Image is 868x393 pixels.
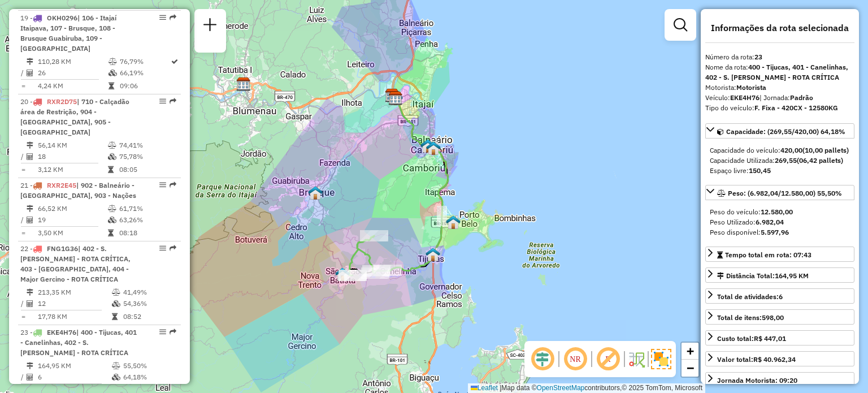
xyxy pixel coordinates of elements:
td: 26 [37,67,108,79]
a: Total de atividades:6 [705,288,854,304]
span: | 400 - Tijucas, 401 - Canelinhas, 402 - S. [PERSON_NAME] - ROTA CRÍTICA [20,328,137,357]
span: | 710 - Calçadão área de Restrição, 904 - [GEOGRAPHIC_DATA], 905 - [GEOGRAPHIC_DATA] [20,97,129,136]
td: 6 [37,372,111,383]
span: 21 - [20,181,136,200]
td: 63,26% [119,214,176,226]
div: Capacidade do veículo: [710,145,850,156]
div: Jornada Motorista: 09:20 [717,375,797,386]
i: % de utilização do peso [108,205,116,212]
i: Tempo total em rota [108,83,114,89]
td: / [20,372,26,383]
div: Veículo: [705,93,854,103]
td: 64,18% [123,372,176,383]
td: = [20,311,26,322]
em: Opções [159,245,166,252]
strong: R$ 40.962,34 [753,355,796,364]
div: Peso Utilizado: [710,217,850,227]
td: 61,71% [119,203,176,214]
div: Número da rota: [705,52,854,62]
a: Peso: (6.982,04/12.580,00) 55,50% [705,185,854,200]
i: Distância Total [27,205,33,212]
i: Distância Total [27,58,33,65]
td: 66,19% [119,67,170,79]
em: Rota exportada [170,245,176,252]
i: Tempo total em rota [108,230,114,236]
i: Distância Total [27,289,33,296]
a: Total de itens:598,00 [705,309,854,325]
strong: 420,00 [780,146,802,154]
a: Jornada Motorista: 09:20 [705,372,854,387]
a: OpenStreetMap [537,384,585,392]
span: | 902 - Balneário - [GEOGRAPHIC_DATA], 903 - Nações [20,181,136,200]
i: Total de Atividades [27,153,33,160]
div: Map data © contributors,© 2025 TomTom, Microsoft [468,383,705,393]
strong: 23 [754,53,762,61]
i: Total de Atividades [27,70,33,76]
td: 12 [37,298,111,309]
i: % de utilização do peso [112,289,120,296]
strong: 150,45 [749,166,771,175]
td: / [20,298,26,309]
i: Distância Total [27,142,33,149]
i: Total de Atividades [27,217,33,223]
td: 75,78% [119,151,176,162]
td: 17,78 KM [37,311,111,322]
strong: Motorista [736,83,766,92]
a: Tempo total em rota: 07:43 [705,247,854,262]
strong: 598,00 [762,313,784,322]
div: Tipo do veículo: [705,103,854,113]
strong: 6.982,04 [756,218,784,226]
td: 19 [37,214,107,226]
em: Rota exportada [170,14,176,21]
img: CDD Itajaí [385,88,400,103]
img: PA - Tijucas [426,247,440,262]
span: | Jornada: [759,93,813,102]
td: 54,36% [123,298,176,309]
td: 09:06 [119,80,170,92]
i: Total de Atividades [27,300,33,307]
div: Custo total: [717,334,786,344]
td: 213,35 KM [37,287,111,298]
i: % de utilização do peso [108,142,116,149]
span: FNG1G36 [47,244,78,253]
i: % de utilização da cubagem [108,153,116,160]
td: 4,24 KM [37,80,108,92]
div: Distância Total: [717,271,809,281]
td: = [20,80,26,92]
td: 18 [37,151,107,162]
span: 19 - [20,14,116,53]
img: São João Batista [335,267,350,282]
a: Custo total:R$ 447,01 [705,330,854,346]
div: Peso disponível: [710,227,850,237]
span: EKE4H76 [47,328,76,336]
a: Nova sessão e pesquisa [199,14,222,39]
i: % de utilização da cubagem [108,70,117,76]
strong: 12.580,00 [761,208,793,216]
img: CDD Blumenau [236,77,251,92]
strong: (06,42 pallets) [797,156,843,165]
strong: EKE4H76 [730,93,759,102]
span: 20 - [20,97,129,136]
img: 711 UDC Light WCL Camboriu [426,141,441,156]
td: 164,95 KM [37,360,111,372]
em: Opções [159,98,166,105]
a: Distância Total:164,95 KM [705,267,854,283]
td: 08:18 [119,227,176,239]
span: Tempo total em rota: 07:43 [725,251,811,259]
div: Peso: (6.982,04/12.580,00) 55,50% [705,202,854,242]
i: % de utilização do peso [108,58,117,65]
strong: 269,55 [775,156,797,165]
h4: Informações da rota selecionada [705,23,854,33]
span: 22 - [20,244,131,283]
td: 74,41% [119,140,176,151]
span: − [687,361,694,375]
strong: (10,00 pallets) [802,146,849,154]
td: / [20,214,26,226]
a: Exibir filtros [669,14,692,36]
td: 08:05 [119,164,176,175]
span: Peso do veículo: [710,208,793,216]
i: Distância Total [27,362,33,369]
span: RXR2E45 [47,181,76,189]
i: % de utilização da cubagem [112,300,120,307]
span: 23 - [20,328,137,357]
